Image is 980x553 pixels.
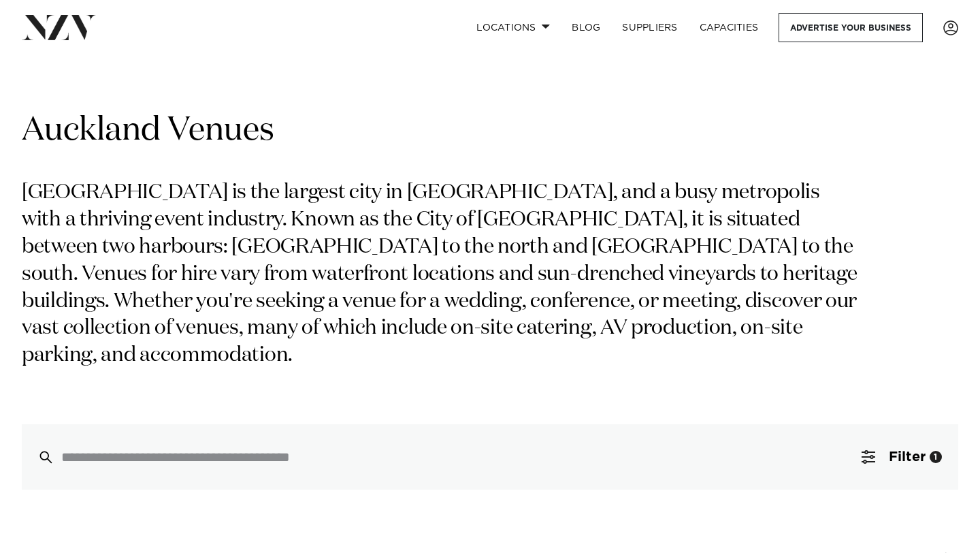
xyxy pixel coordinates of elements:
a: Capacities [689,13,770,42]
p: [GEOGRAPHIC_DATA] is the largest city in [GEOGRAPHIC_DATA], and a busy metropolis with a thriving... [22,180,863,370]
a: Locations [465,13,561,42]
a: SUPPLIERS [611,13,688,42]
div: 1 [930,451,942,463]
a: Advertise your business [779,13,923,42]
img: nzv-logo.png [22,15,96,39]
a: BLOG [561,13,611,42]
button: Filter1 [845,424,958,490]
h1: Auckland Venues [22,110,958,153]
span: Filter [889,450,926,464]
